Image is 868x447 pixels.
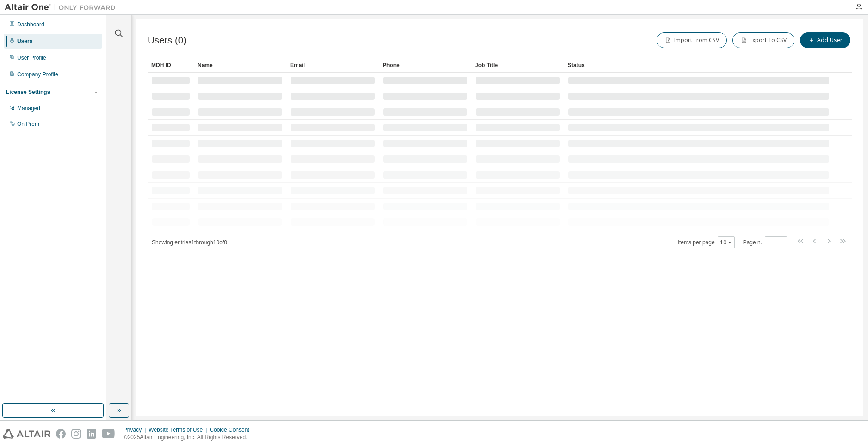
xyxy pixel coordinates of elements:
button: Add User [800,32,850,48]
span: Showing entries 1 through 10 of 0 [152,239,227,246]
span: Page n. [743,236,787,248]
img: facebook.svg [56,429,66,439]
button: 10 [720,239,732,246]
button: Export To CSV [732,32,794,48]
p: © 2025 Altair Engineering, Inc. All Rights Reserved. [124,434,255,441]
div: Cookie Consent [210,426,254,434]
div: Users [17,37,32,45]
button: Import From CSV [657,32,727,48]
div: Email [290,58,375,73]
div: Phone [383,58,468,73]
img: altair_logo.svg [3,429,50,439]
div: Dashboard [17,21,44,28]
div: Company Profile [17,71,58,78]
div: Job Title [475,58,560,73]
div: Privacy [124,426,149,434]
img: instagram.svg [71,429,81,439]
img: linkedin.svg [87,429,96,439]
img: youtube.svg [102,429,115,439]
div: Status [568,58,830,73]
span: Items per page [678,236,735,248]
img: Altair One [5,3,120,12]
div: Website Terms of Use [149,426,210,434]
div: MDH ID [151,58,190,73]
span: Users (0) [148,35,186,46]
div: On Prem [17,120,39,128]
div: User Profile [17,54,46,62]
div: Name [198,58,283,73]
div: License Settings [6,88,50,96]
div: Managed [17,105,40,112]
